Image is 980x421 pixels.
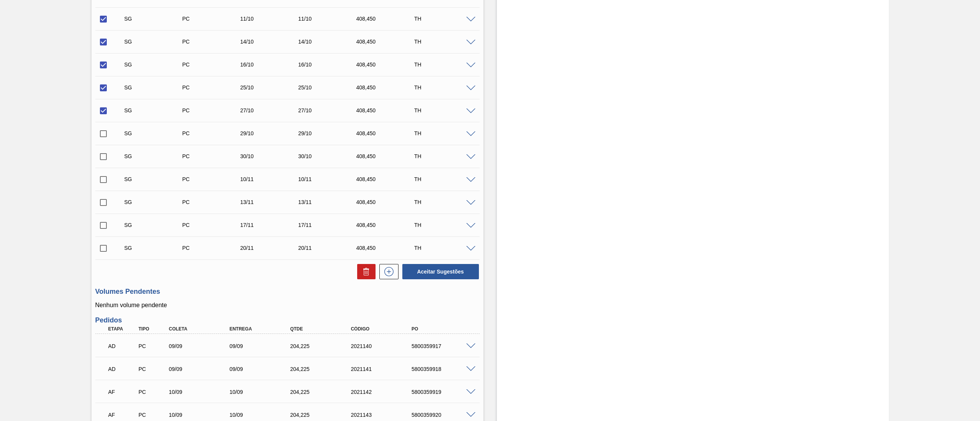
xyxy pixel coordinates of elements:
div: PO [410,326,479,332]
div: Aceitar Sugestões [399,263,480,280]
div: Pedido de Compra [137,389,170,395]
div: Pedido de Compra [180,62,247,68]
div: 408,450 [354,84,420,91]
div: 27/10/2025 [296,107,363,113]
div: 20/11/2025 [296,245,363,251]
div: TH [412,39,479,45]
div: 27/10/2025 [238,107,304,113]
div: Sugestão Criada [122,107,189,113]
div: 29/10/2025 [296,130,363,136]
div: 30/10/2025 [238,153,304,159]
div: Sugestão Criada [122,222,189,228]
div: 408,450 [354,245,420,251]
div: 10/09/2025 [167,389,236,395]
div: Pedido de Compra [137,366,170,372]
div: Pedido de Compra [180,130,247,136]
div: TH [412,153,479,159]
div: Pedido de Compra [180,39,247,45]
div: 09/09/2025 [167,343,236,349]
div: 14/10/2025 [238,39,304,45]
div: 5800359917 [410,343,479,349]
div: Sugestão Criada [122,199,189,205]
div: 2021140 [349,343,418,349]
div: 16/10/2025 [296,62,363,68]
button: Aceitar Sugestões [402,264,479,279]
h3: Volumes Pendentes [95,288,480,296]
div: 29/10/2025 [238,130,304,136]
div: 17/11/2025 [296,222,363,228]
div: Pedido de Compra [180,245,247,251]
div: Sugestão Criada [122,39,189,45]
div: Pedido de Compra [137,343,170,349]
div: 204,225 [288,366,358,372]
div: 5800359919 [410,389,479,395]
div: 10/11/2025 [296,176,363,182]
div: TH [412,130,479,136]
div: 408,450 [354,62,420,68]
div: Tipo [137,326,170,332]
div: 2021142 [349,389,418,395]
div: Sugestão Criada [122,176,189,182]
div: 09/09/2025 [167,366,236,372]
div: 16/10/2025 [238,62,304,68]
div: 14/10/2025 [296,39,363,45]
div: Excluir Sugestões [353,264,376,279]
div: 11/10/2025 [238,16,304,22]
div: 204,225 [288,412,358,418]
div: Pedido de Compra [180,107,247,113]
div: 20/11/2025 [238,245,304,251]
div: 25/10/2025 [296,84,363,91]
div: 204,225 [288,389,358,395]
div: 204,225 [288,343,358,349]
div: TH [412,222,479,228]
p: AD [108,343,137,349]
div: 13/11/2025 [238,199,304,205]
div: Pedido de Compra [180,84,247,91]
div: TH [412,84,479,91]
div: 17/11/2025 [238,222,304,228]
div: 11/10/2025 [296,16,363,22]
h3: Pedidos [95,316,480,324]
div: Aguardando Descarga [106,338,139,355]
div: 30/10/2025 [296,153,363,159]
p: Nenhum volume pendente [95,302,480,309]
p: AD [108,366,137,372]
div: 408,450 [354,222,420,228]
p: AF [108,389,137,395]
div: Qtde [288,326,358,332]
div: TH [412,62,479,68]
div: 10/09/2025 [167,412,236,418]
div: Sugestão Criada [122,153,189,159]
div: 408,450 [354,107,420,113]
div: TH [412,107,479,113]
div: Sugestão Criada [122,245,189,251]
div: TH [412,245,479,251]
p: AF [108,412,137,418]
div: Pedido de Compra [180,199,247,205]
div: Entrega [227,326,297,332]
div: 13/11/2025 [296,199,363,205]
div: Pedido de Compra [137,412,170,418]
div: Pedido de Compra [180,222,247,228]
div: 09/09/2025 [227,343,297,349]
div: Código [349,326,418,332]
div: Sugestão Criada [122,62,189,68]
div: 408,450 [354,176,420,182]
div: TH [412,199,479,205]
div: 408,450 [354,130,420,136]
div: 25/10/2025 [238,84,304,91]
div: Pedido de Compra [180,16,247,22]
div: 408,450 [354,39,420,45]
div: Sugestão Criada [122,16,189,22]
div: Aguardando Faturamento [106,384,139,400]
div: Aguardando Descarga [106,361,139,377]
div: 5800359918 [410,366,479,372]
div: 09/09/2025 [227,366,297,372]
div: Sugestão Criada [122,130,189,136]
div: TH [412,176,479,182]
div: 408,450 [354,199,420,205]
div: Sugestão Criada [122,84,189,91]
div: Pedido de Compra [180,153,247,159]
div: Pedido de Compra [180,176,247,182]
div: Coleta [167,326,236,332]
